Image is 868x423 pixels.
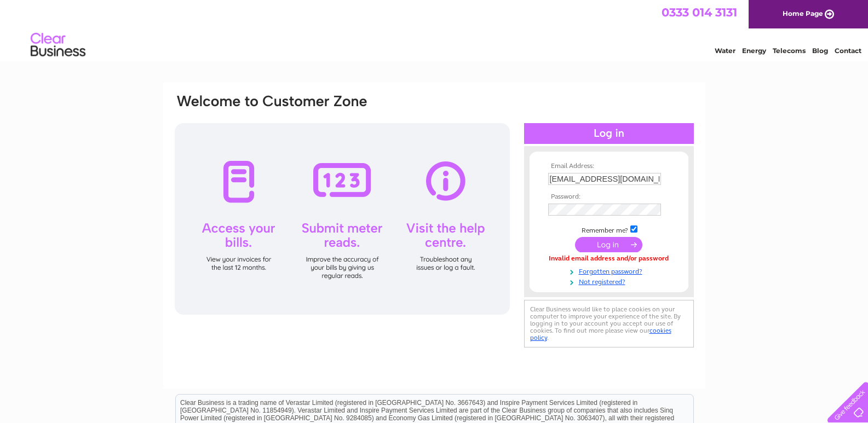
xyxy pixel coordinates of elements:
a: Energy [742,47,766,55]
div: Clear Business is a trading name of Verastar Limited (registered in [GEOGRAPHIC_DATA] No. 3667643... [176,6,693,53]
a: Contact [835,47,861,55]
a: Forgotten password? [548,265,672,276]
th: Email Address: [545,163,672,170]
a: Blog [812,47,828,55]
img: logo.png [30,28,86,62]
a: Water [715,47,735,55]
a: 0333 014 3131 [662,5,737,19]
th: Password: [545,193,672,201]
div: Invalid email address and/or password [548,255,670,263]
div: Clear Business would like to place cookies on your computer to improve your experience of the sit... [524,300,694,347]
a: cookies policy [530,327,671,341]
a: Not registered? [548,276,672,286]
td: Remember me? [545,224,672,235]
a: Telecoms [773,47,806,55]
input: Submit [575,237,642,252]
